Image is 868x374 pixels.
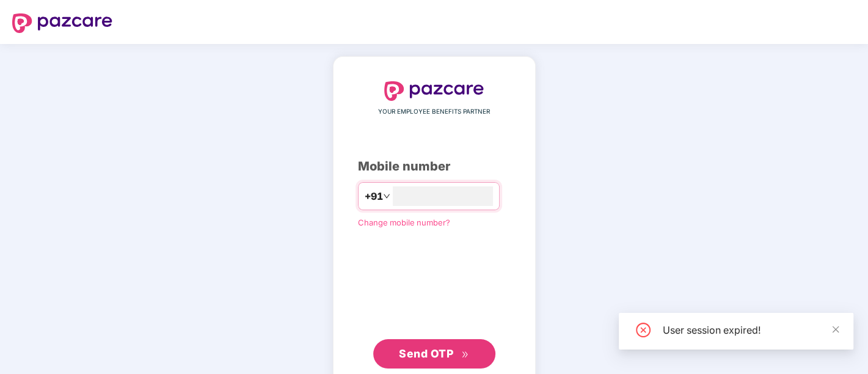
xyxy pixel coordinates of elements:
[636,323,651,337] span: close-circle
[383,193,390,200] span: down
[461,351,469,359] span: double-right
[663,323,839,337] div: User session expired!
[365,189,383,204] span: +91
[378,107,490,117] span: YOUR EMPLOYEE BENEFITS PARTNER
[358,157,511,176] div: Mobile number
[399,347,453,360] span: Send OTP
[373,339,495,369] button: Send OTPdouble-right
[384,81,484,101] img: logo
[12,13,112,33] img: logo
[831,325,840,334] span: close
[358,218,450,227] a: Change mobile number?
